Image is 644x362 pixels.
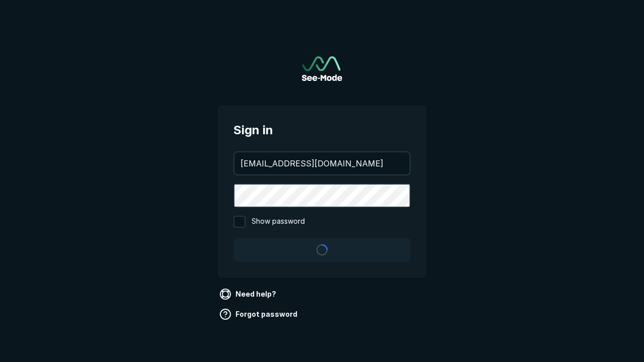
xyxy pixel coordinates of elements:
img: See-Mode Logo [302,56,342,81]
a: Forgot password [217,306,301,322]
span: Show password [252,216,305,228]
a: Go to sign in [302,56,342,81]
span: Sign in [233,121,411,139]
input: your@email.com [234,152,410,174]
a: Need help? [217,286,280,302]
